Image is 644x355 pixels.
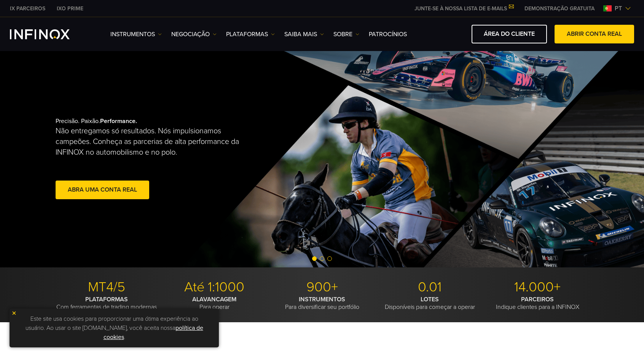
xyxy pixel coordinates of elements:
a: ABRIR CONTA REAL [555,25,634,43]
a: SOBRE [333,30,359,39]
strong: Performance. [100,117,137,125]
a: INFINOX Logo [10,29,88,39]
p: Indique clientes para a INFINOX [486,296,588,311]
strong: PLATAFORMAS [85,296,128,303]
p: MT4/5 [56,279,158,296]
p: Para operar [163,296,265,311]
p: Para diversificar seu portfólio [271,296,373,311]
a: NEGOCIAÇÃO [171,30,217,39]
a: Instrumentos [110,30,162,39]
strong: ALAVANCAGEM [192,296,236,303]
strong: LOTES [421,296,439,303]
a: PLATAFORMAS [226,30,275,39]
strong: INSTRUMENTOS [299,296,345,303]
span: Go to slide 2 [320,256,324,261]
a: ÁREA DO CLIENTE [472,25,547,43]
p: 900+ [271,279,373,296]
p: Disponíveis para começar a operar [379,296,481,311]
span: Go to slide 1 [312,256,317,261]
span: pt [612,4,625,13]
p: Até 1:1000 [163,279,265,296]
a: abra uma conta real [56,181,149,199]
a: Patrocínios [369,30,407,39]
p: Este site usa cookies para proporcionar uma ótima experiência ao usuário. Ao usar o site [DOMAIN_... [13,312,215,344]
img: yellow close icon [11,310,17,316]
a: INFINOX [4,5,51,13]
p: 0.01 [379,279,481,296]
p: Não entregamos só resultados. Nós impulsionamos campeões. Conheça as parcerias de alta performanc... [56,126,247,158]
a: Saiba mais [284,30,324,39]
div: Precisão. Paixão. [56,105,295,213]
strong: PARCEIROS [521,296,554,303]
span: Go to slide 3 [327,256,332,261]
p: 14.000+ [486,279,588,296]
a: JUNTE-SE À NOSSA LISTA DE E-MAILS [409,5,519,12]
p: Com ferramentas de trading modernas [56,296,158,311]
a: INFINOX [51,5,89,13]
a: INFINOX MENU [519,5,600,13]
